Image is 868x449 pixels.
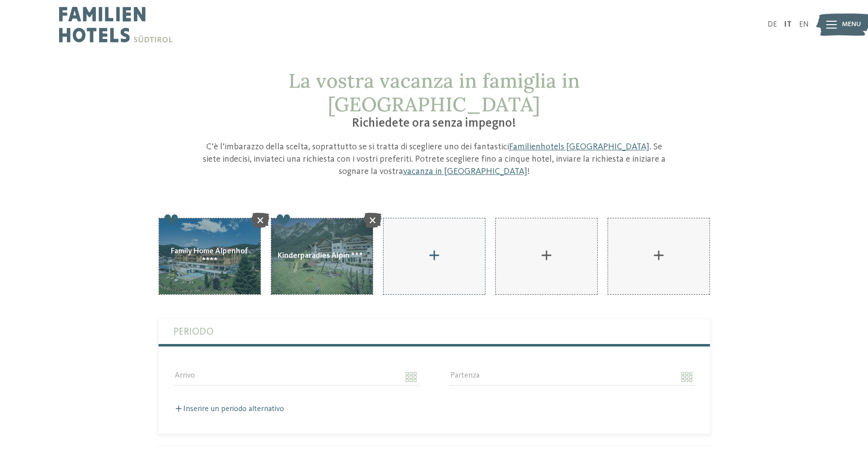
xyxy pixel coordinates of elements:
[289,68,580,117] span: La vostra vacanza in famiglia in [GEOGRAPHIC_DATA]
[509,142,649,151] a: Familienhotels [GEOGRAPHIC_DATA]
[403,167,527,176] a: vacanza in [GEOGRAPHIC_DATA]
[784,21,792,29] a: IT
[173,405,284,413] label: Inserire un periodo alternativo
[352,117,516,130] span: Richiedete ora senza impegno!
[842,20,861,30] span: Menu
[799,21,809,29] a: EN
[173,319,695,344] label: Periodo
[200,141,668,178] p: C’è l’imbarazzo della scelta, soprattutto se si tratta di scegliere uno dei fantastici . Se siete...
[768,21,777,29] a: DE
